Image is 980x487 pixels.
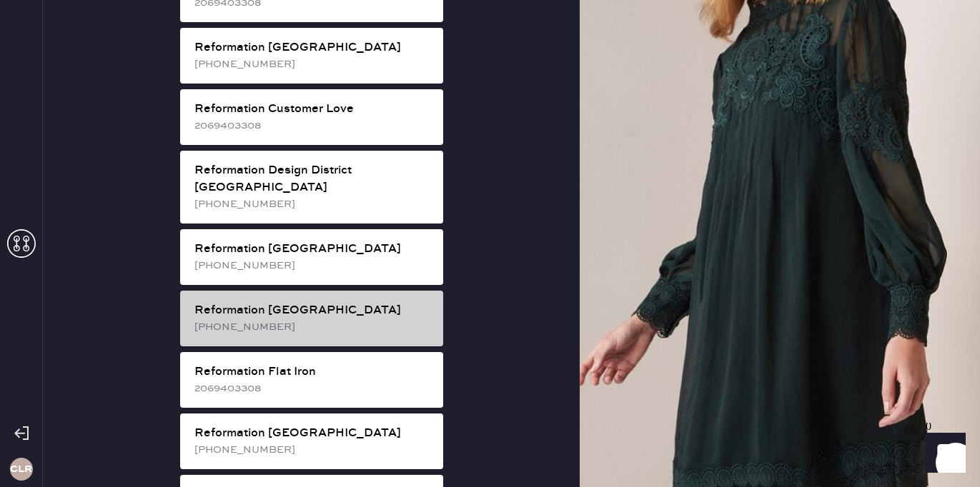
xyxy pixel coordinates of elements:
[194,363,432,381] div: Reformation Flat Iron
[194,258,432,273] div: [PHONE_NUMBER]
[194,319,432,335] div: [PHONE_NUMBER]
[194,162,432,196] div: Reformation Design District [GEOGRAPHIC_DATA]
[194,196,432,212] div: [PHONE_NUMBER]
[194,425,432,442] div: Reformation [GEOGRAPHIC_DATA]
[194,118,432,134] div: 2069403308
[194,381,432,396] div: 2069403308
[194,241,432,258] div: Reformation [GEOGRAPHIC_DATA]
[194,101,432,118] div: Reformation Customer Love
[194,302,432,319] div: Reformation [GEOGRAPHIC_DATA]
[194,39,432,56] div: Reformation [GEOGRAPHIC_DATA]
[194,442,432,458] div: [PHONE_NUMBER]
[194,56,432,72] div: [PHONE_NUMBER]
[912,423,974,484] iframe: Front Chat
[10,464,32,474] h3: CLR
